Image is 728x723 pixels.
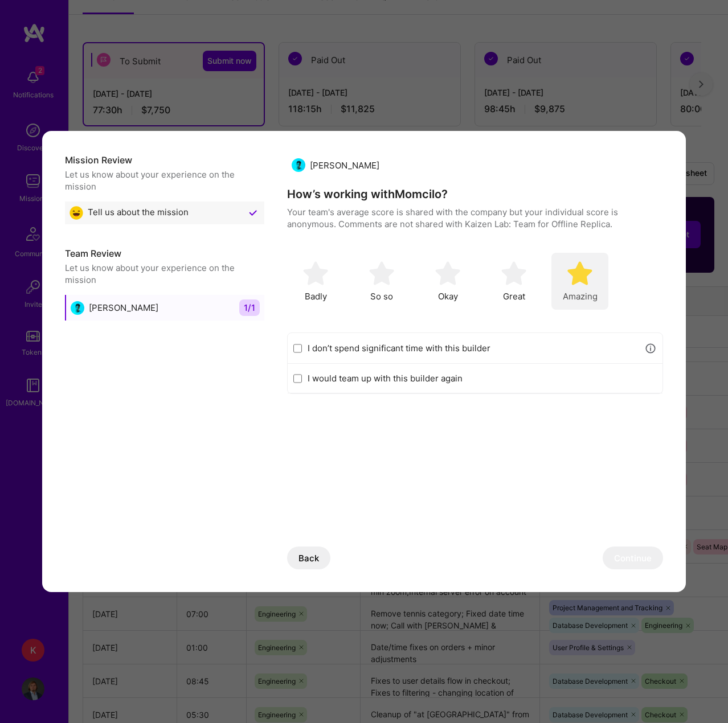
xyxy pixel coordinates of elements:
[71,301,158,315] div: [PERSON_NAME]
[65,154,264,166] h5: Mission Review
[308,342,639,354] label: I don’t spend significant time with this builder
[305,290,327,302] span: Badly
[69,206,83,220] img: Great emoji
[603,547,663,569] button: Continue
[308,372,657,384] label: I would team up with this builder again
[370,290,393,302] span: So so
[644,342,657,355] i: icon Info
[292,158,305,172] img: Momcilo Popov
[503,290,525,302] span: Great
[292,158,379,172] div: [PERSON_NAME]
[287,547,330,569] button: Back
[71,301,84,315] img: Momcilo Popov
[501,261,526,286] img: soso
[287,187,663,202] h4: How’s working with Momcilo ?
[435,261,460,286] img: soso
[567,261,592,286] img: soso
[369,261,394,286] img: soso
[303,261,328,286] img: soso
[65,247,264,260] h5: Team Review
[65,169,264,192] div: Let us know about your experience on the mission
[239,299,260,316] span: 1 / 1
[438,290,458,302] span: Okay
[88,206,189,220] span: Tell us about the mission
[42,131,686,592] div: modal
[65,262,264,286] div: Let us know about your experience on the mission
[287,206,663,230] p: Your team's average score is shared with the company but your individual score is anonymous. Comm...
[563,290,598,302] span: Amazing
[246,206,260,220] img: Checkmark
